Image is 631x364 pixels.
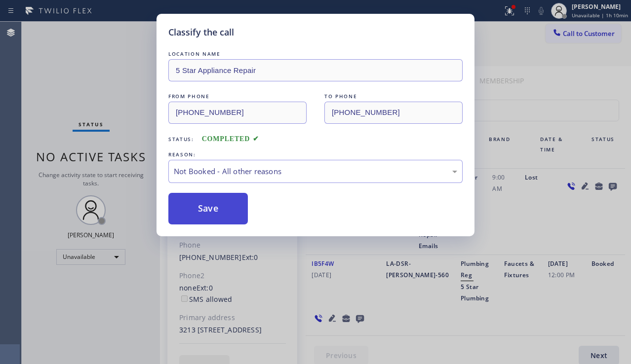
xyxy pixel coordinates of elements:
span: COMPLETED [202,135,259,143]
input: To phone [324,102,463,124]
span: Status: [168,136,194,143]
div: Not Booked - All other reasons [174,166,457,177]
div: REASON: [168,149,463,160]
h5: Classify the call [168,26,234,39]
button: Save [168,193,248,224]
div: FROM PHONE [168,91,307,102]
div: LOCATION NAME [168,49,463,59]
input: From phone [168,102,307,124]
div: TO PHONE [324,91,463,102]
